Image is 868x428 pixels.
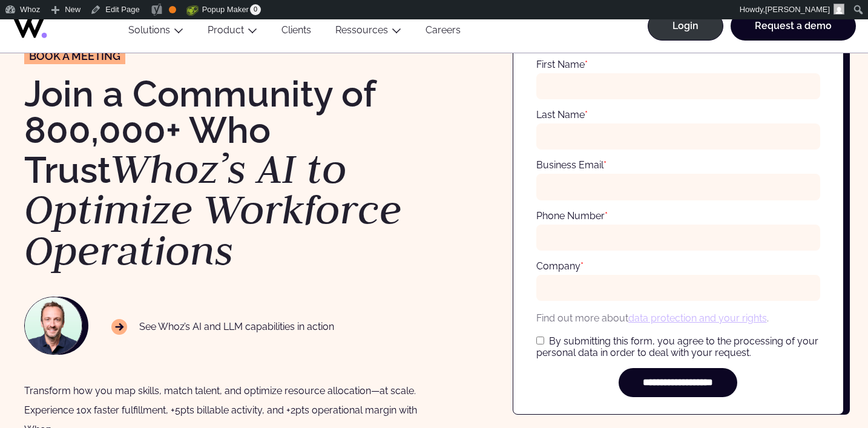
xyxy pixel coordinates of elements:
[413,24,473,41] a: Careers
[648,12,723,41] a: Login
[536,109,588,120] label: Last Name
[536,210,608,222] label: Phone Number
[731,12,856,41] a: Request a demo
[111,319,334,335] p: See Whoz’s AI and LLM capabilities in action
[536,337,544,344] input: By submitting this form, you agree to the processing of your personal data in order to deal with ...
[536,335,818,358] span: By submitting this form, you agree to the processing of your personal data in order to deal with ...
[24,76,422,271] h1: Join a Community of 800,000+ Who Trust
[250,4,261,15] span: 0
[25,297,82,354] img: NAWROCKI-Thomas.jpg
[169,6,176,13] div: OK
[788,348,851,411] iframe: Chatbot
[323,24,413,41] button: Ressources
[24,142,402,277] em: Whoz’s AI to Optimize Workforce Operations
[536,59,588,70] label: First Name
[269,24,323,41] a: Clients
[536,311,821,326] p: Find out more about .
[116,24,196,41] button: Solutions
[196,24,269,41] button: Product
[536,260,584,272] label: Company
[536,159,607,171] label: Business Email
[628,312,767,324] a: data protection and your rights
[335,24,388,36] a: Ressources
[208,24,244,36] a: Product
[765,5,830,14] span: [PERSON_NAME]
[29,51,120,62] span: Book a meeting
